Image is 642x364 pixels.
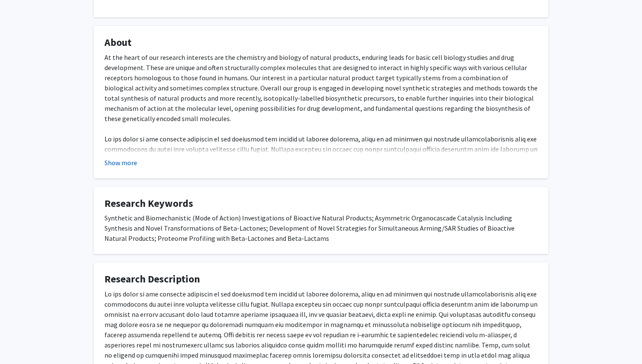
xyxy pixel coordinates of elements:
div: At the heart of our research interests are the chemistry and biology of natural products, endurin... [104,52,538,266]
iframe: Chat [6,326,36,358]
div: Synthetic and Biomechanistic (Mode of Action) Investigations of Bioactive Natural Products; Asymm... [104,213,538,243]
h4: Research Description [104,273,538,285]
h4: About [104,37,538,49]
h4: Research Keywords [104,198,538,210]
button: Show more [104,158,137,168]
